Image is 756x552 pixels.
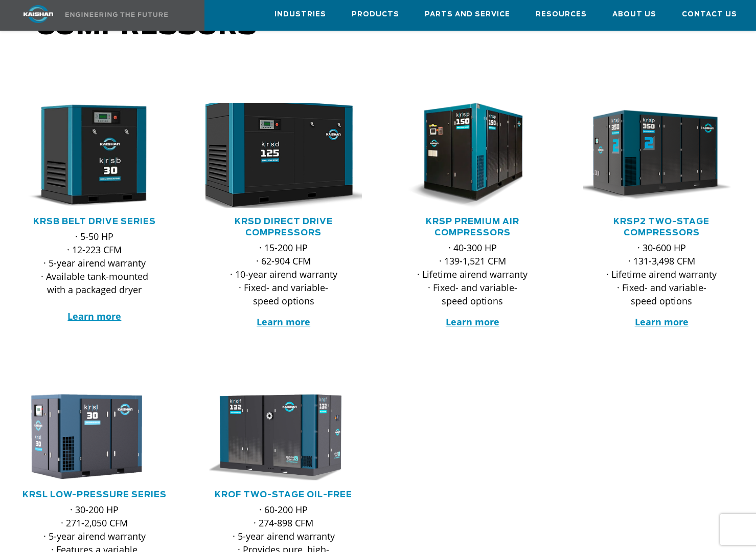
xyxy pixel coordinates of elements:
[235,217,333,237] a: KRSD Direct Drive Compressors
[257,316,310,328] a: Learn more
[682,9,737,20] span: Contact Us
[536,9,587,20] span: Resources
[425,9,510,20] span: Parts and Service
[215,491,352,499] a: KROF TWO-STAGE OIL-FREE
[446,316,499,328] a: Learn more
[536,1,587,28] a: Resources
[22,491,167,499] a: KRSL Low-Pressure Series
[205,392,362,481] div: krof132
[352,9,399,20] span: Products
[65,12,168,17] img: Engineering the future
[33,217,156,226] a: KRSB Belt Drive Series
[9,103,165,208] img: krsb30
[425,1,510,28] a: Parts and Service
[67,310,121,322] a: Learn more
[395,103,551,208] div: krsp150
[576,103,732,208] img: krsp350
[612,9,656,20] span: About Us
[274,9,326,20] span: Industries
[274,1,326,28] a: Industries
[415,241,531,307] p: · 40-300 HP · 139-1,521 CFM · Lifetime airend warranty · Fixed- and variable-speed options
[583,103,740,208] div: krsp350
[198,392,354,481] img: krof132
[37,230,152,323] p: · 5-50 HP · 12-223 CFM · 5-year airend warranty · Available tank-mounted with a packaged dryer
[604,241,719,307] p: · 30-600 HP · 131-3,498 CFM · Lifetime airend warranty · Fixed- and variable-speed options
[426,217,519,237] a: KRSP Premium Air Compressors
[16,103,173,208] div: krsb30
[612,1,656,28] a: About Us
[226,241,341,307] p: · 15-200 HP · 62-904 CFM · 10-year airend warranty · Fixed- and variable-speed options
[635,316,689,328] a: Learn more
[9,392,165,481] img: krsl30
[682,1,737,28] a: Contact Us
[16,392,173,481] div: krsl30
[613,217,709,237] a: KRSP2 Two-Stage Compressors
[205,103,362,208] div: krsd125
[190,98,362,214] img: krsd125
[352,1,399,28] a: Products
[387,103,543,208] img: krsp150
